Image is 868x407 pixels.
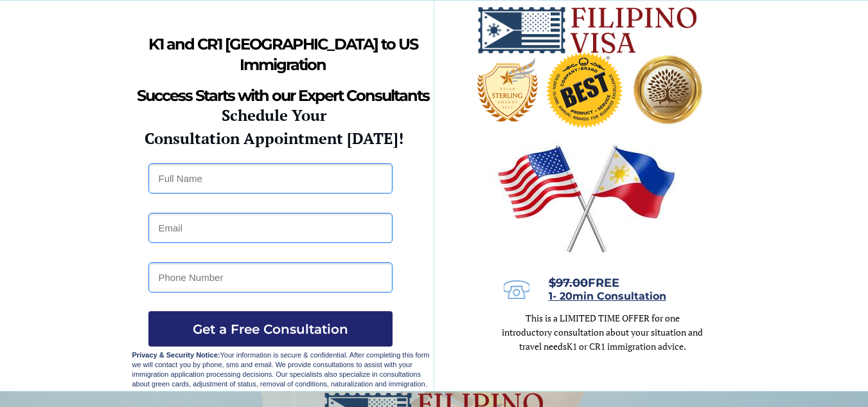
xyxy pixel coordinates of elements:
button: Get a Free Consultation [148,311,393,347]
a: 1- 20min Consultation [549,291,666,302]
span: Get a Free Consultation [148,321,393,337]
strong: Schedule Your [222,105,326,125]
span: 1- 20min Consultation [549,290,666,302]
span: K1 or CR1 immigration advice. [567,340,686,352]
strong: Success Starts with our Expert Consultants [137,86,429,105]
span: This is a LIMITED TIME OFFER for one introductory consultation about your situation and travel needs [502,312,703,352]
input: Email [148,213,393,243]
span: FREE [549,276,619,290]
strong: K1 and CR1 [GEOGRAPHIC_DATA] to US Immigration [148,35,418,74]
strong: Privacy & Security Notice: [132,351,220,359]
strong: Consultation Appointment [DATE]! [145,128,403,149]
input: Phone Number [148,262,393,293]
span: Your information is secure & confidential. After completing this form we will contact you by phon... [132,351,430,388]
s: $97.00 [549,276,588,290]
input: Full Name [148,163,393,194]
